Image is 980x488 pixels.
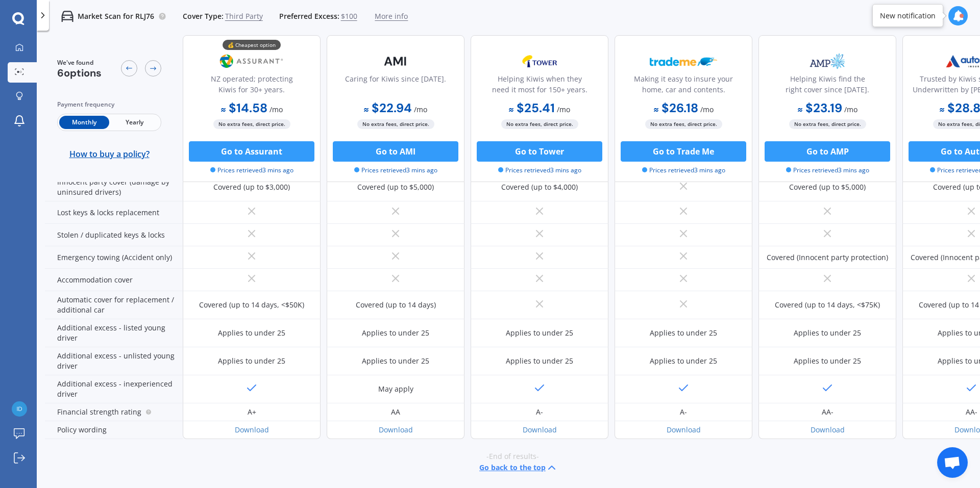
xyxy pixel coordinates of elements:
div: May apply [378,384,413,394]
div: AA- [966,407,977,417]
button: Go to AMP [765,141,890,162]
img: Assurant.png [218,48,285,74]
div: Applies to under 25 [218,356,285,366]
b: $23.19 [798,100,842,116]
span: Prices retrieved 3 mins ago [354,166,437,175]
div: Making it easy to insure your home, car and contents. [623,73,744,99]
div: Caring for Kiwis since [DATE]. [345,73,446,99]
span: -End of results- [486,451,539,461]
span: / mo [700,105,714,114]
div: A- [680,407,687,417]
span: 6 options [57,66,102,80]
img: 0c356dd444ef25dbd2ad34a8ef967b05 [12,401,27,417]
img: Trademe.webp [650,48,717,74]
div: Applies to under 25 [650,328,717,338]
span: Prices retrieved 3 mins ago [498,166,581,175]
div: Innocent party cover (damage by uninsured drivers) [45,173,183,201]
a: Download [667,425,701,434]
div: Open chat [937,447,968,478]
div: Additional excess - listed young driver [45,319,183,347]
img: Tower.webp [506,48,573,74]
div: Applies to under 25 [794,356,861,366]
div: Covered (up to $5,000) [789,182,866,192]
span: Preferred Excess: [279,11,339,21]
div: A- [536,407,543,417]
div: NZ operated; protecting Kiwis for 30+ years. [191,73,312,99]
span: Monthly [59,116,109,129]
div: Helping Kiwis when they need it most for 150+ years. [479,73,600,99]
img: car.f15378c7a67c060ca3f3.svg [61,10,73,22]
div: Covered (up to $5,000) [357,182,434,192]
span: Yearly [109,116,159,129]
div: Covered (up to 14 days, <$50K) [199,300,304,310]
span: / mo [269,105,283,114]
b: $25.41 [509,100,555,116]
div: Financial strength rating [45,403,183,421]
div: Covered (up to 14 days, <$75K) [775,300,880,310]
a: Download [811,425,845,434]
span: / mo [414,105,427,114]
button: Go to AMI [333,141,458,162]
div: Covered (up to $3,000) [213,182,290,192]
button: Go to Tower [477,141,602,162]
span: Prices retrieved 3 mins ago [210,166,293,175]
p: Market Scan for RLJ76 [78,11,154,21]
div: Applies to under 25 [650,356,717,366]
button: Go back to the top [479,461,558,474]
div: Applies to under 25 [794,328,861,338]
div: A+ [248,407,256,417]
b: $26.18 [654,100,698,116]
button: Go to Trade Me [621,141,746,162]
div: Applies to under 25 [506,328,573,338]
div: Covered (up to $4,000) [501,182,578,192]
div: Covered (up to 14 days) [356,300,436,310]
span: / mo [557,105,570,114]
div: Helping Kiwis find the right cover since [DATE]. [767,73,888,99]
div: Additional excess - unlisted young driver [45,347,183,375]
span: / mo [844,105,857,114]
div: Additional excess - inexperienced driver [45,375,183,403]
div: Applies to under 25 [362,328,429,338]
div: Automatic cover for replacement / additional car [45,291,183,319]
div: Applies to under 25 [362,356,429,366]
span: Prices retrieved 3 mins ago [786,166,869,175]
span: No extra fees, direct price. [789,119,866,129]
div: Applies to under 25 [506,356,573,366]
div: 💰 Cheapest option [223,40,281,50]
a: Download [379,425,413,434]
span: No extra fees, direct price. [501,119,578,129]
div: Stolen / duplicated keys & locks [45,224,183,246]
span: No extra fees, direct price. [645,119,722,129]
button: Go to Assurant [189,141,314,162]
b: $14.58 [221,100,267,116]
div: Applies to under 25 [218,328,285,338]
span: $100 [341,11,357,21]
span: Prices retrieved 3 mins ago [642,166,725,175]
span: We've found [57,58,102,67]
span: No extra fees, direct price. [357,119,434,129]
span: Cover Type: [183,11,224,21]
div: AA- [822,407,834,417]
a: Download [523,425,557,434]
span: Third Party [225,11,263,21]
img: AMP.webp [794,48,861,74]
div: Policy wording [45,421,183,439]
div: Accommodation cover [45,269,183,291]
div: AA [391,407,400,417]
div: Payment frequency [57,99,161,110]
img: AMI-text-1.webp [362,48,429,74]
b: $22.94 [364,100,412,116]
div: Covered (Innocent party protection) [767,252,888,263]
a: Download [235,425,269,434]
span: More info [375,11,408,21]
div: New notification [880,11,936,21]
div: Emergency towing (Accident only) [45,246,183,269]
div: Lost keys & locks replacement [45,201,183,224]
span: No extra fees, direct price. [213,119,290,129]
span: How to buy a policy? [69,149,150,159]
